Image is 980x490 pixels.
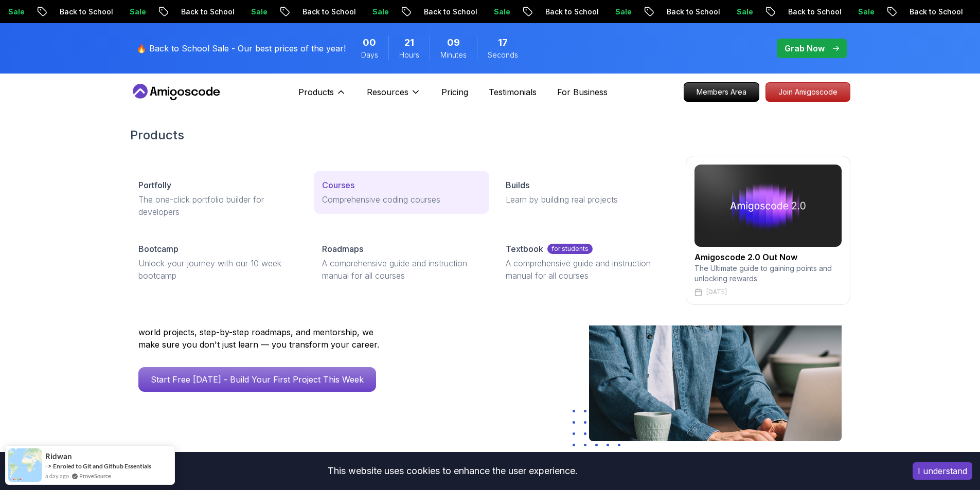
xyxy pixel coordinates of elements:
p: Back to School [413,7,483,17]
p: Back to School [49,7,119,17]
span: Seconds [488,50,518,60]
a: amigoscode 2.0Amigoscode 2.0 Out NowThe Ultimate guide to gaining points and unlocking rewards[DATE] [686,156,850,305]
a: BootcampUnlock your journey with our 10 week bootcamp [130,234,306,290]
p: Portfolly [138,179,171,191]
a: Pricing [441,86,468,98]
span: 21 Hours [404,35,414,50]
p: Back to School [534,7,604,17]
p: A comprehensive guide and instruction manual for all courses [322,257,481,282]
span: 0 Days [363,35,376,50]
p: Sale [726,7,759,17]
p: Courses [322,179,354,191]
p: for students [547,244,593,254]
p: Sale [847,7,880,17]
span: a day ago [45,471,69,480]
a: ProveSource [79,471,111,480]
span: Minutes [440,50,467,60]
p: Textbook [506,243,543,255]
a: PortfollyThe one-click portfolio builder for developers [130,171,306,226]
p: Back to School [899,7,969,17]
img: amigoscode 2.0 [694,165,842,247]
p: Learn by building real projects [506,193,665,206]
p: Back to School [777,7,847,17]
p: Sale [240,7,273,17]
a: Join Amigoscode [765,82,850,102]
p: Resources [367,86,408,98]
p: Bootcamp [138,243,179,255]
a: For Business [557,86,608,98]
p: Builds [506,179,529,191]
button: Resources [367,86,421,106]
p: Amigoscode has helped thousands of developers land roles at Amazon, Starling Bank, Mercado Livre,... [138,301,385,351]
span: ridwan [45,452,72,461]
p: The Ultimate guide to gaining points and unlocking rewards [694,263,842,284]
div: This website uses cookies to enhance the user experience. [8,460,897,482]
p: [DATE] [706,288,727,296]
span: -> [45,462,52,470]
span: Hours [399,50,419,60]
p: Unlock your journey with our 10 week bootcamp [138,257,297,282]
a: Textbookfor studentsA comprehensive guide and instruction manual for all courses [497,234,673,290]
a: Members Area [684,82,759,102]
h2: Products [130,127,850,143]
p: Sale [362,7,395,17]
p: Back to School [170,7,240,17]
p: Sale [483,7,516,17]
p: A comprehensive guide and instruction manual for all courses [506,257,665,282]
p: Comprehensive coding courses [322,193,481,206]
span: 17 Seconds [498,35,508,50]
p: Back to School [656,7,726,17]
p: Roadmaps [322,243,363,255]
button: Accept cookies [913,462,972,480]
p: Products [298,86,334,98]
p: Back to School [292,7,362,17]
a: RoadmapsA comprehensive guide and instruction manual for all courses [314,234,489,290]
img: provesource social proof notification image [8,448,42,482]
a: Start Free [DATE] - Build Your First Project This Week [138,367,376,392]
p: The one-click portfolio builder for developers [138,193,297,218]
p: Grab Now [785,42,825,55]
p: Sale [119,7,152,17]
p: Join Amigoscode [766,83,850,101]
span: Days [361,50,378,60]
a: Testimonials [489,86,537,98]
span: 9 Minutes [447,35,460,50]
p: Sale [604,7,637,17]
p: Members Area [684,83,759,101]
a: CoursesComprehensive coding courses [314,171,489,214]
p: 🔥 Back to School Sale - Our best prices of the year! [136,42,346,55]
h2: Amigoscode 2.0 Out Now [694,251,842,263]
a: BuildsLearn by building real projects [497,171,673,214]
a: Enroled to Git and Github Essentials [53,462,151,470]
button: Products [298,86,346,106]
